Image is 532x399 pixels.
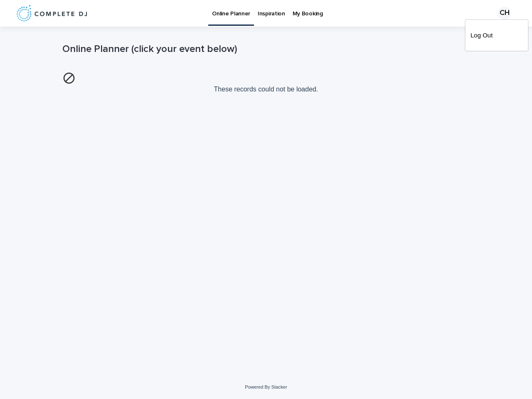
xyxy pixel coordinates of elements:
[62,71,76,85] img: cancel-2
[470,28,523,42] a: Log Out
[62,43,470,55] h1: Online Planner (click your event below)
[245,384,287,389] a: Powered By Stacker
[62,69,470,96] p: These records could not be loaded.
